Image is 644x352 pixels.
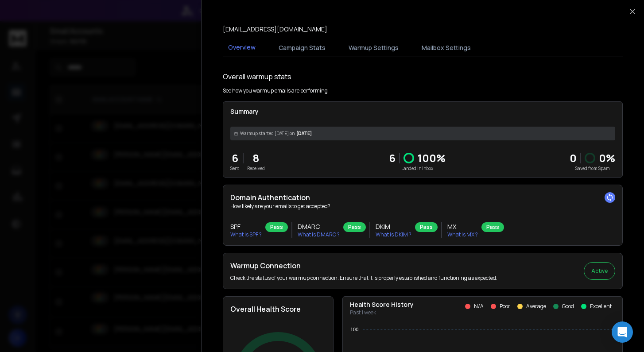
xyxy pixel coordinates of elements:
[230,260,497,271] h2: Warmup Connection
[298,222,340,231] h3: DMARC
[230,275,497,282] p: Check the status of your warmup connection. Ensure that it is properly established and functionin...
[526,303,546,310] p: Average
[416,38,476,58] button: Mailbox Settings
[570,151,577,165] strong: 0
[230,151,239,165] p: 6
[376,231,411,238] p: What is DKIM ?
[350,300,414,309] p: Health Score History
[223,87,328,94] p: See how you warmup emails are performing
[223,25,327,34] p: [EMAIL_ADDRESS][DOMAIN_NAME]
[415,222,438,232] div: Pass
[265,222,288,232] div: Pass
[343,222,366,232] div: Pass
[223,38,261,58] button: Overview
[230,165,239,172] p: Sent
[612,321,633,343] div: Open Intercom Messenger
[376,222,411,231] h3: DKIM
[350,327,358,332] tspan: 100
[230,107,615,116] p: Summary
[247,165,265,172] p: Received
[447,222,478,231] h3: MX
[230,127,615,140] div: [DATE]
[240,130,295,137] span: Warmup started [DATE] on
[584,262,615,280] button: Active
[247,151,265,165] p: 8
[590,303,612,310] p: Excellent
[350,309,414,316] p: Past 1 week
[230,304,326,314] h2: Overall Health Score
[570,165,615,172] p: Saved from Spam
[230,192,615,203] h2: Domain Authentication
[474,303,484,310] p: N/A
[599,151,615,165] p: 0 %
[230,203,615,210] p: How likely are your emails to get accepted?
[500,303,510,310] p: Poor
[343,38,404,58] button: Warmup Settings
[230,222,262,231] h3: SPF
[418,151,446,165] p: 100 %
[389,165,446,172] p: Landed in Inbox
[447,231,478,238] p: What is MX ?
[562,303,574,310] p: Good
[389,151,396,165] p: 6
[481,222,504,232] div: Pass
[230,231,262,238] p: What is SPF ?
[223,71,291,82] h1: Overall warmup stats
[298,231,340,238] p: What is DMARC ?
[273,38,331,58] button: Campaign Stats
